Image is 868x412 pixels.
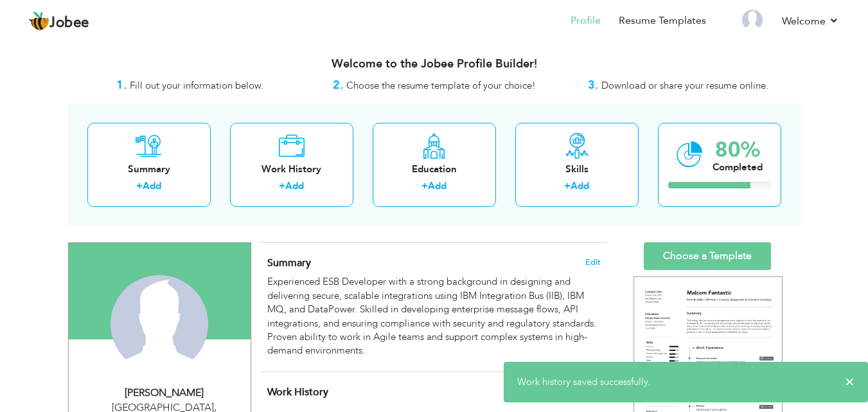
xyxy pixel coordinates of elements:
div: Completed [713,161,763,174]
span: Jobee [49,16,89,30]
a: Add [428,179,447,192]
span: Summary [267,256,311,270]
h4: Adding a summary is a quick and easy way to highlight your experience and interests. [267,256,600,269]
label: + [564,179,571,193]
div: Summary [98,163,200,176]
span: Download or share your resume online. [601,79,768,92]
strong: 3. [588,77,598,93]
strong: 2. [333,77,343,93]
div: Work History [240,163,343,176]
div: 80% [713,139,763,161]
a: Welcome [782,13,839,29]
h4: This helps to show the companies you have worked for. [267,386,600,399]
div: Skills [526,163,628,176]
img: Profile Img [742,10,763,30]
label: + [136,179,143,193]
span: × [845,375,855,388]
strong: 1. [116,77,127,93]
a: Choose a Template [644,242,771,270]
label: + [421,179,428,193]
span: Choose the resume template of your choice! [346,79,536,92]
label: + [279,179,285,193]
div: Education [383,163,486,176]
img: Aqib Javed [111,275,208,373]
a: Resume Templates [619,13,706,28]
h3: Welcome to the Jobee Profile Builder! [68,58,801,71]
img: jobee.io [29,11,49,31]
a: Add [571,179,589,192]
span: Edit [585,258,601,267]
a: Jobee [29,11,89,31]
span: Work History [267,385,328,399]
a: Profile [571,13,601,28]
span: Fill out your information below. [130,79,263,92]
div: [PERSON_NAME] [78,386,251,400]
span: Work history saved successfully. [517,375,650,388]
div: Experienced ESB Developer with a strong background in designing and delivering secure, scalable i... [267,275,600,358]
a: Add [285,179,304,192]
a: Add [143,179,161,192]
